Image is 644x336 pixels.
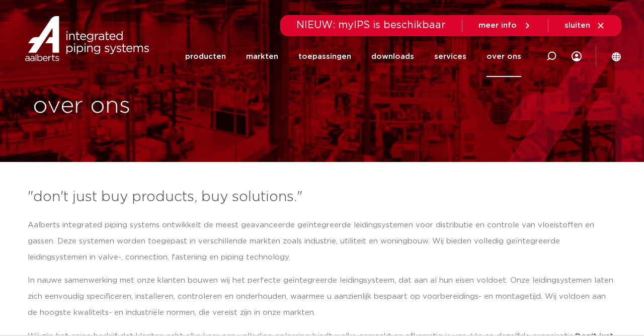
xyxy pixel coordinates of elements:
p: Aalberts integrated piping systems ontwikkelt de meest geavanceerde geïntegreerde leidingsystemen... [28,217,616,266]
span: meer info [478,22,517,29]
h3: "don't just buy products, buy solutions." [28,187,616,207]
a: toepassingen [298,36,351,77]
nav: Menu [185,36,521,77]
a: producten [185,36,226,77]
a: sluiten [565,21,605,30]
a: downloads [371,36,414,77]
div: my IPS [572,36,582,77]
span: sluiten [565,22,590,29]
span: NIEUW: myIPS is beschikbaar [296,20,446,30]
p: In nauwe samenwerking met onze klanten bouwen wij het perfecte geïntegreerde leidingsysteem, dat ... [28,273,616,321]
a: markten [246,36,278,77]
a: over ons [487,36,521,77]
a: services [434,36,466,77]
a: meer info [478,21,532,30]
h1: over ons [33,90,317,122]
